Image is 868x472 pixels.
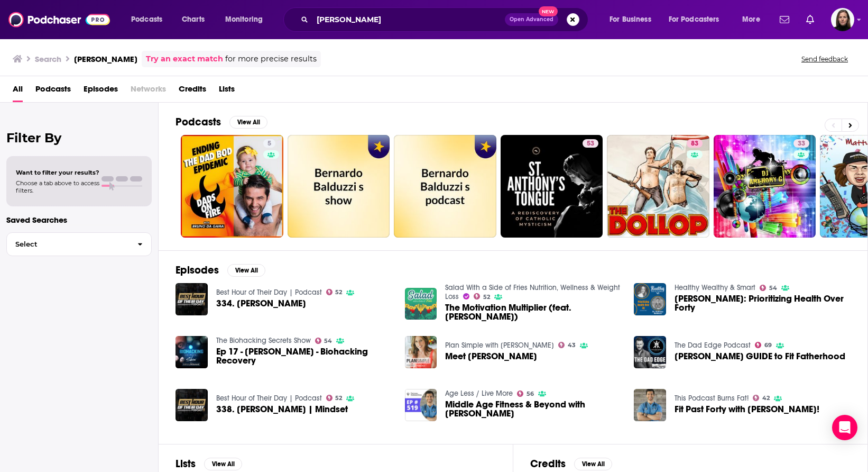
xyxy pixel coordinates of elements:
img: Ep 17 - Anthony Balduzzi - Biohacking Recovery [176,336,208,368]
span: Middle Age Fitness & Beyond with [PERSON_NAME] [445,400,621,418]
button: open menu [218,11,276,28]
a: 83 [607,135,709,238]
span: 5 [267,139,271,149]
input: Search podcasts, credits, & more... [312,11,505,28]
a: 54 [760,285,777,291]
a: Episodes [84,80,118,102]
a: Best Hour of Their Day | Podcast [216,288,322,297]
a: ListsView All [176,457,242,470]
a: Salad With a Side of Fries Nutrition, Wellness & Weight Loss [445,283,620,301]
h3: Search [35,54,61,64]
span: Meet [PERSON_NAME] [445,352,537,361]
span: for more precise results [225,53,317,65]
span: Networks [131,80,166,102]
img: Meet Dr. Anthony Balduzzi [405,336,437,368]
span: 53 [587,139,594,149]
a: Ep 17 - Anthony Balduzzi - Biohacking Recovery [216,347,392,365]
a: 42 [753,395,770,401]
a: Podcasts [35,80,71,102]
span: Select [7,241,129,248]
img: The Motivation Multiplier (feat. Dr. Anthony Balduzzi) [405,288,437,320]
img: Fit Past Forty with Dr Anthony Balduzzi! [634,389,666,421]
a: Plan Simple with Mia Moran [445,341,554,350]
button: View All [227,264,265,277]
h2: Credits [530,457,566,470]
img: Dr. Anthony Balduzzi's GUIDE to Fit Fatherhood [634,336,666,368]
div: Search podcasts, credits, & more... [293,7,598,32]
span: New [539,6,558,16]
a: Meet Dr. Anthony Balduzzi [445,352,537,361]
a: Best Hour of Their Day | Podcast [216,394,322,403]
span: 334. [PERSON_NAME] [216,299,306,308]
a: All [13,80,23,102]
a: 52 [326,289,343,295]
span: Choose a tab above to access filters. [16,179,99,194]
button: open menu [124,11,176,28]
a: The Motivation Multiplier (feat. Dr. Anthony Balduzzi) [445,303,621,321]
span: Ep 17 - [PERSON_NAME] - Biohacking Recovery [216,347,392,365]
h2: Podcasts [176,115,221,129]
button: open menu [662,11,735,28]
button: View All [229,116,267,129]
button: View All [574,458,612,470]
a: This Podcast Burns Fat! [675,394,749,403]
a: Dr. Anthony Balduzzi's GUIDE to Fit Fatherhood [675,352,845,361]
img: 338. Dr. Anthony Balduzzi | Mindset [176,389,208,421]
a: Healthy Wealthy & Smart [675,283,755,292]
button: Open AdvancedNew [505,13,558,26]
img: User Profile [831,8,854,31]
p: Saved Searches [6,215,152,225]
span: For Business [610,12,651,27]
a: Lists [219,80,235,102]
h2: Lists [176,457,196,470]
a: 69 [755,342,772,348]
a: Age Less / Live More [445,389,513,398]
a: 5 [181,135,283,238]
a: 338. Dr. Anthony Balduzzi | Mindset [216,405,348,414]
a: 56 [517,391,534,397]
img: Dr. Anthony Balduzzi: Prioritizing Health Over Forty [634,283,666,315]
img: Middle Age Fitness & Beyond with Anthony Balduzzi [405,389,437,421]
span: 52 [483,295,490,299]
button: View All [204,458,242,470]
span: 54 [769,286,777,291]
span: 42 [762,396,770,401]
button: open menu [735,11,773,28]
span: The Motivation Multiplier (feat. [PERSON_NAME]) [445,303,621,321]
span: 338. [PERSON_NAME] | Mindset [216,405,348,414]
h2: Episodes [176,264,219,277]
span: 83 [691,139,698,149]
span: Podcasts [131,12,162,27]
a: Middle Age Fitness & Beyond with Anthony Balduzzi [445,400,621,418]
button: Select [6,232,152,256]
a: The Biohacking Secrets Show [216,336,311,345]
a: 334. Dr. Anthony Balduzzi [216,299,306,308]
a: Show notifications dropdown [802,11,818,29]
span: Fit Past Forty with [PERSON_NAME]! [675,405,819,414]
img: 334. Dr. Anthony Balduzzi [176,283,208,315]
span: 43 [568,343,576,348]
span: 56 [527,392,534,396]
a: CreditsView All [530,457,612,470]
span: Logged in as BevCat3 [831,8,854,31]
a: 53 [583,139,598,148]
div: Open Intercom Messenger [832,415,857,440]
a: PodcastsView All [176,115,267,129]
span: Want to filter your results? [16,169,99,176]
img: Podchaser - Follow, Share and Rate Podcasts [8,10,110,30]
button: open menu [602,11,664,28]
a: EpisodesView All [176,264,265,277]
a: Charts [175,11,211,28]
span: [PERSON_NAME]: Prioritizing Health Over Forty [675,294,851,312]
span: 52 [335,396,342,401]
a: 52 [474,293,490,299]
a: Dr. Anthony Balduzzi: Prioritizing Health Over Forty [675,294,851,312]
